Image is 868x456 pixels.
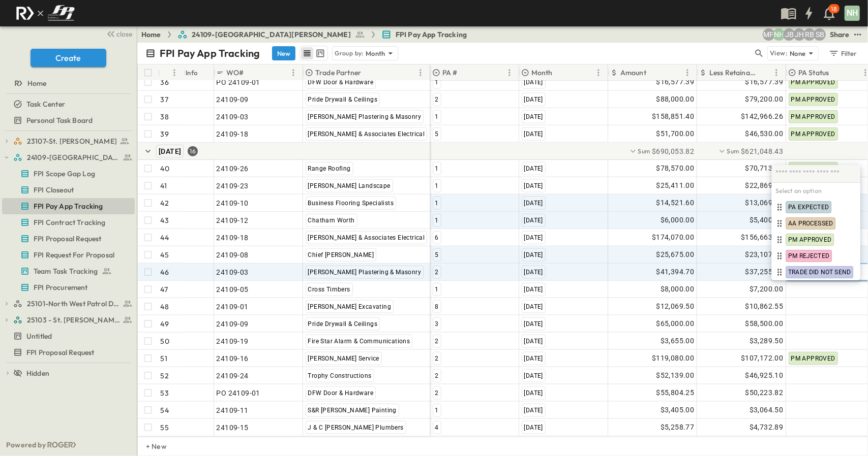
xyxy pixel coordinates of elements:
span: 24109-10 [217,198,249,208]
div: Sterling Barnett (sterling@fpibuilders.com) [814,28,826,41]
span: 1 [435,182,439,189]
span: FPI Procurement [34,282,88,292]
span: $65,000.00 [656,318,695,330]
span: [DATE] [524,113,543,120]
button: test [852,28,864,41]
p: 49 [161,319,169,329]
span: [DATE] [524,372,543,379]
p: Trade Partner [315,68,361,78]
p: PA Status [798,68,829,78]
div: # [158,64,184,81]
div: Nila Hutcheson (nhutcheson@fpibuilders.com) [773,28,785,41]
p: Month [366,48,385,58]
button: Menu [414,67,427,79]
a: FPI Request For Proposal [2,248,133,262]
p: Month [531,68,553,78]
span: [PERSON_NAME] Excavating [308,303,392,310]
button: Sort [555,67,566,78]
span: $79,200.00 [745,93,784,105]
a: FPI Contract Tracking [2,215,133,230]
button: row view [301,47,313,59]
button: Sort [759,67,770,78]
p: 41 [161,181,167,191]
span: PM APPROVED [791,113,835,120]
span: $8,000.00 [661,283,695,295]
span: $142,966.26 [741,111,783,122]
a: FPI Procurement [2,280,133,295]
span: [DATE] [524,234,543,241]
span: [PERSON_NAME] & Associates Electrical [308,234,425,241]
a: Task Center [2,97,133,111]
span: $46,925.10 [745,370,784,381]
span: Cross Timbers [308,286,350,293]
span: $25,675.00 [656,249,695,260]
span: FPI Pay App Tracking [34,201,103,211]
div: FPI Proposal Requesttest [2,344,135,361]
span: $3,064.50 [750,404,784,416]
span: 1 [435,407,439,414]
button: Filter [825,46,860,60]
p: Group by: [335,48,364,58]
span: [DATE] [524,355,543,362]
span: [DATE] [159,147,181,155]
span: $23,107.50 [745,249,784,260]
p: Sum [727,147,739,155]
span: $25,411.00 [656,180,695,191]
span: 8 [435,303,439,310]
span: $5,400.00 [750,214,784,226]
a: Team Task Tracking [2,264,133,278]
h6: Select an option [771,183,860,199]
span: Chatham Worth [308,217,355,224]
button: NH [844,5,861,22]
div: FPI Closeouttest [2,182,135,198]
span: $52,139.00 [656,370,695,381]
a: 24109-[GEOGRAPHIC_DATA][PERSON_NAME] [177,29,365,40]
span: Task Center [26,99,65,109]
span: 1 [435,165,439,172]
span: $55,804.25 [656,387,695,399]
p: Amount [620,68,646,78]
span: $107,172.00 [741,352,783,364]
p: Less Retainage Amount [709,68,757,78]
button: Sort [831,67,843,78]
span: $158,851.40 [652,111,694,122]
span: 24109-16 [217,353,249,364]
span: [DATE] [524,131,543,138]
button: kanban view [314,47,326,59]
a: FPI Proposal Request [2,345,133,360]
div: Share [830,29,850,40]
a: 23107-St. [PERSON_NAME] [13,134,133,148]
p: 45 [161,250,169,260]
span: [PERSON_NAME] Plastering & Masonry [308,269,422,276]
a: 24109-St. Teresa of Calcutta Parish Hall [13,150,133,165]
div: Team Task Trackingtest [2,263,135,279]
span: $51,700.00 [656,128,695,140]
span: PM APPROVED [791,96,835,103]
span: 25103 - St. [PERSON_NAME] Phase 2 [27,315,120,325]
span: 2 [435,269,439,276]
a: FPI Scope Gap Log [2,167,133,181]
div: 25103 - St. [PERSON_NAME] Phase 2test [2,312,135,328]
p: 39 [161,129,169,139]
p: 52 [161,371,169,381]
a: FPI Proposal Request [2,232,133,246]
button: Menu [681,67,694,79]
button: Sort [648,67,660,78]
span: [DATE] [524,424,543,431]
div: Filter [828,48,857,59]
span: 24109-26 [217,164,249,174]
span: 24109-15 [217,422,249,433]
span: 1 [435,79,439,86]
p: None [790,48,806,58]
span: $7,200.00 [750,283,784,295]
span: 2 [435,389,439,397]
p: 40 [161,164,169,174]
span: PM APPROVED [791,79,835,86]
span: [PERSON_NAME] Landscape [308,182,391,189]
div: FPI Pay App Trackingtest [2,198,135,214]
p: Sum [638,147,650,155]
span: $13,069.44 [745,197,784,209]
p: 53 [161,388,169,398]
span: PO 24109-01 [217,388,260,398]
span: 3 [435,320,439,328]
